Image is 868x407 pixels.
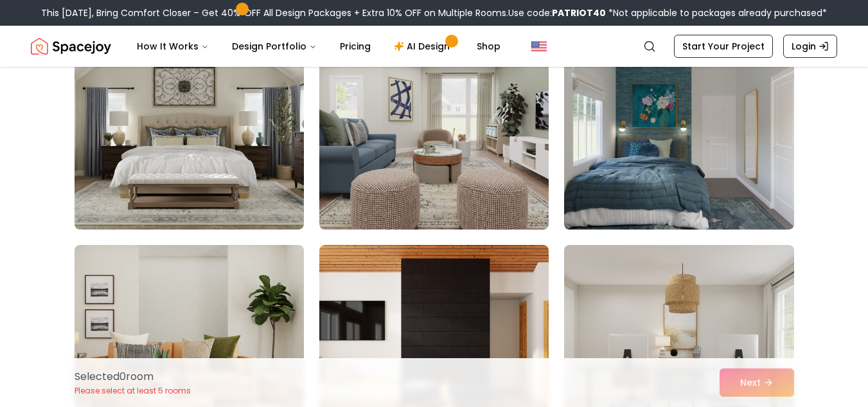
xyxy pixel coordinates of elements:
img: Room room-15 [564,24,793,230]
a: Pricing [330,33,381,59]
span: Use code: [508,6,606,19]
span: *Not applicable to packages already purchased* [606,6,827,19]
a: Login [783,35,837,58]
a: AI Design [384,33,464,59]
b: PATRIOT40 [552,6,606,19]
img: Spacejoy Logo [31,33,111,59]
img: United States [531,39,547,54]
p: Selected 0 room [75,369,191,384]
a: Shop [466,33,511,59]
img: Room room-14 [319,24,549,230]
nav: Global [31,26,837,67]
img: Room room-13 [75,24,304,230]
nav: Main [127,33,511,59]
button: How It Works [127,33,219,59]
a: Spacejoy [31,33,111,59]
p: Please select at least 5 rooms [75,386,191,396]
a: Start Your Project [674,35,773,58]
div: This [DATE], Bring Comfort Closer – Get 40% OFF All Design Packages + Extra 10% OFF on Multiple R... [41,6,827,19]
button: Design Portfolio [222,33,327,59]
